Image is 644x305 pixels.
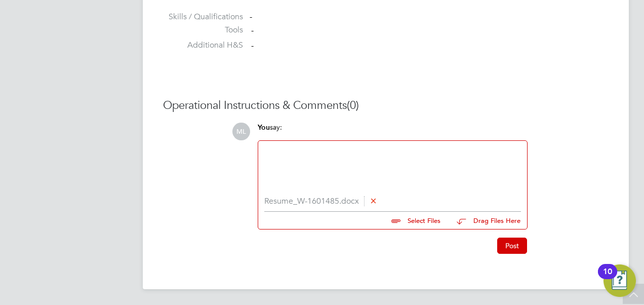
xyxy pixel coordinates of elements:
li: Resume_W-1601485.docx [264,197,521,206]
button: Open Resource Center, 10 new notifications [603,264,636,297]
span: - [251,41,254,51]
button: Post [497,238,527,254]
div: - [250,12,609,22]
span: ML [232,123,250,140]
h3: Operational Instructions & Comments [163,98,609,113]
span: You [258,123,270,132]
button: Drag Files Here [449,210,521,232]
label: Tools [163,25,243,35]
span: (0) [347,98,359,112]
div: 10 [603,272,612,285]
div: say: [258,123,528,140]
label: Additional H&S [163,40,243,51]
span: - [251,25,254,35]
label: Skills / Qualifications [163,12,243,22]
